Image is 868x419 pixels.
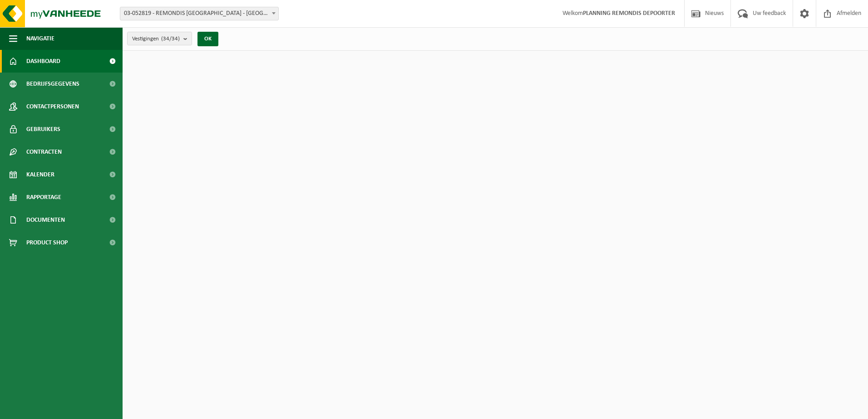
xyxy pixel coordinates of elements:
[26,73,79,95] span: Bedrijfsgegevens
[127,32,192,45] button: Vestigingen(34/34)
[26,27,54,50] span: Navigatie
[26,163,54,186] span: Kalender
[26,95,79,118] span: Contactpersonen
[26,118,60,141] span: Gebruikers
[197,32,218,46] button: OK
[26,186,61,209] span: Rapportage
[120,7,279,20] span: 03-052819 - REMONDIS WEST-VLAANDEREN - OOSTENDE
[161,36,180,42] count: (34/34)
[26,231,68,254] span: Product Shop
[26,50,60,73] span: Dashboard
[132,32,180,46] span: Vestigingen
[26,141,62,163] span: Contracten
[583,10,675,17] strong: PLANNING REMONDIS DEPOORTER
[26,209,65,231] span: Documenten
[120,7,278,20] span: 03-052819 - REMONDIS WEST-VLAANDEREN - OOSTENDE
